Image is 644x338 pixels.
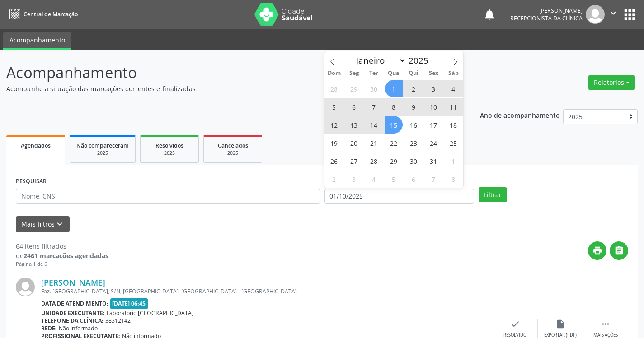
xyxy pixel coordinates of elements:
span: Outubro 16, 2025 [405,116,423,134]
span: Outubro 9, 2025 [405,98,423,116]
span: Outubro 26, 2025 [325,152,343,170]
button: print [588,241,606,260]
span: Novembro 1, 2025 [445,152,462,170]
span: Outubro 6, 2025 [345,98,363,116]
span: Agendados [21,142,51,149]
div: 64 itens filtrados [16,241,108,251]
input: Selecione um intervalo [324,189,474,204]
div: de [16,251,108,260]
span: Outubro 8, 2025 [385,98,403,116]
label: PESQUISAR [16,175,47,189]
span: Ter [364,70,384,76]
i: print [592,245,602,255]
span: Dom [324,70,344,76]
span: Outubro 3, 2025 [425,80,442,97]
button: notifications [483,8,496,21]
b: Telefone da clínica: [41,317,103,324]
i:  [614,245,624,255]
div: [PERSON_NAME] [510,7,583,14]
span: Outubro 31, 2025 [425,152,442,170]
b: Data de atendimento: [41,300,108,307]
span: Outubro 29, 2025 [385,152,403,170]
span: Laboratorio [GEOGRAPHIC_DATA] [107,309,193,317]
button:  [605,5,622,24]
span: Outubro 1, 2025 [385,80,403,97]
span: Outubro 7, 2025 [365,98,383,116]
span: Outubro 22, 2025 [385,134,403,152]
span: Novembro 4, 2025 [365,170,383,188]
span: Novembro 5, 2025 [385,170,403,188]
span: Novembro 6, 2025 [405,170,423,188]
b: Unidade executante: [41,309,105,317]
span: Sáb [443,70,463,76]
span: Outubro 21, 2025 [365,134,383,152]
span: Novembro 8, 2025 [445,170,462,188]
span: Qui [404,70,423,76]
span: Outubro 18, 2025 [445,116,462,134]
span: Outubro 27, 2025 [345,152,363,170]
a: [PERSON_NAME] [41,278,105,287]
i:  [601,319,611,329]
button:  [610,241,628,260]
span: Outubro 13, 2025 [345,116,363,134]
span: Sex [423,70,443,76]
b: Rede: [41,324,57,332]
div: 2025 [147,150,192,157]
button: apps [622,7,638,23]
i: insert_drive_file [555,319,565,329]
div: 2025 [76,150,129,157]
button: Filtrar [479,187,507,203]
span: Não compareceram [76,142,129,149]
span: Outubro 24, 2025 [425,134,442,152]
p: Acompanhamento [6,61,448,84]
button: Relatórios [588,75,635,90]
select: Month [352,54,406,67]
span: Recepcionista da clínica [510,14,583,22]
span: Outubro 25, 2025 [445,134,462,152]
img: img [16,278,35,296]
span: Qua [384,70,404,76]
div: Página 1 de 5 [16,260,108,268]
i:  [608,8,618,18]
span: Outubro 19, 2025 [325,134,343,152]
span: Não informado [59,324,98,332]
span: Outubro 12, 2025 [325,116,343,134]
span: Outubro 17, 2025 [425,116,442,134]
span: Setembro 30, 2025 [365,80,383,97]
span: Outubro 30, 2025 [405,152,423,170]
span: Outubro 4, 2025 [445,80,462,97]
span: Seg [344,70,364,76]
span: [DATE] 06:45 [110,298,148,309]
span: Outubro 11, 2025 [445,98,462,116]
span: Outubro 23, 2025 [405,134,423,152]
img: img [586,5,605,24]
strong: 2461 marcações agendadas [24,251,108,260]
span: Novembro 2, 2025 [325,170,343,188]
span: Outubro 2, 2025 [405,80,423,97]
input: Year [406,55,436,66]
p: Ano de acompanhamento [480,109,560,120]
p: Acompanhe a situação das marcações correntes e finalizadas [6,84,448,93]
span: Novembro 7, 2025 [425,170,442,188]
span: Cancelados [218,142,248,149]
span: Outubro 14, 2025 [365,116,383,134]
i: check [510,319,520,329]
div: 2025 [210,150,255,157]
i: keyboard_arrow_down [55,219,65,229]
a: Central de Marcação [6,7,78,22]
span: Novembro 3, 2025 [345,170,363,188]
span: Outubro 10, 2025 [425,98,442,116]
span: Outubro 15, 2025 [385,116,403,134]
span: 38312142 [105,317,131,324]
span: Central de Marcação [24,10,78,18]
span: Setembro 29, 2025 [345,80,363,97]
span: Outubro 28, 2025 [365,152,383,170]
span: Outubro 20, 2025 [345,134,363,152]
span: Outubro 5, 2025 [325,98,343,116]
span: Resolvidos [155,142,183,149]
input: Nome, CNS [16,189,320,204]
button: Mais filtroskeyboard_arrow_down [16,216,70,232]
div: Faz. [GEOGRAPHIC_DATA], S/N, [GEOGRAPHIC_DATA], [GEOGRAPHIC_DATA] - [GEOGRAPHIC_DATA] [41,287,493,295]
a: Acompanhamento [3,32,71,50]
span: Setembro 28, 2025 [325,80,343,97]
